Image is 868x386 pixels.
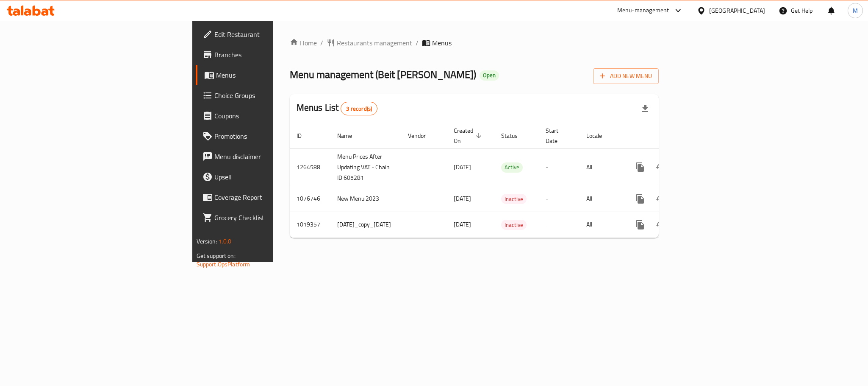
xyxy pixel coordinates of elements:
[580,212,623,238] td: All
[196,146,337,167] a: Menu disclaimer
[501,131,529,141] span: Status
[214,213,330,223] span: Grocery Checklist
[650,157,671,177] button: Change Status
[593,68,659,84] button: Add New Menu
[546,126,569,146] span: Start Date
[501,220,527,230] div: Inactive
[330,212,401,238] td: [DATE]_copy_[DATE]
[297,101,377,115] h2: Menus List
[196,106,337,126] a: Coupons
[196,187,337,207] a: Coverage Report
[650,215,671,235] button: Change Status
[432,38,452,48] span: Menus
[337,131,363,141] span: Name
[290,123,718,238] table: enhanced table
[600,71,652,81] span: Add New Menu
[501,162,523,172] span: Active
[330,186,401,212] td: New Menu 2023
[635,98,655,119] div: Export file
[214,172,330,182] span: Upsell
[341,102,377,115] div: Total records count
[196,45,337,65] a: Branches
[216,70,330,80] span: Menus
[501,220,527,230] span: Inactive
[297,131,313,141] span: ID
[416,38,419,48] li: /
[214,192,330,202] span: Coverage Report
[214,151,330,162] span: Menu disclaimer
[197,250,236,261] span: Get support on:
[630,157,650,177] button: more
[196,207,337,228] a: Grocery Checklist
[539,212,580,238] td: -
[196,85,337,106] a: Choice Groups
[454,162,471,173] span: [DATE]
[454,126,484,146] span: Created On
[709,6,765,15] div: [GEOGRAPHIC_DATA]
[501,194,527,204] span: Inactive
[196,126,337,146] a: Promotions
[214,50,330,60] span: Branches
[214,131,330,141] span: Promotions
[214,90,330,101] span: Choice Groups
[539,186,580,212] td: -
[337,38,412,48] span: Restaurants management
[408,131,437,141] span: Vendor
[650,189,671,209] button: Change Status
[630,215,650,235] button: more
[580,148,623,186] td: All
[197,236,217,247] span: Version:
[327,38,412,48] a: Restaurants management
[623,123,718,149] th: Actions
[480,70,499,81] div: Open
[853,6,858,15] span: M
[617,6,669,16] div: Menu-management
[330,148,401,186] td: Menu Prices After Updating VAT - Chain ID 605281
[290,65,476,84] span: Menu management ( Beit [PERSON_NAME] )
[197,259,250,270] a: Support.OpsPlatform
[290,38,659,48] nav: breadcrumb
[454,219,471,230] span: [DATE]
[586,131,613,141] span: Locale
[196,167,337,187] a: Upsell
[219,236,232,247] span: 1.0.0
[196,65,337,85] a: Menus
[480,72,499,79] span: Open
[630,189,650,209] button: more
[196,24,337,45] a: Edit Restaurant
[454,193,471,204] span: [DATE]
[580,186,623,212] td: All
[214,29,330,39] span: Edit Restaurant
[539,148,580,186] td: -
[214,111,330,121] span: Coupons
[341,105,377,113] span: 3 record(s)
